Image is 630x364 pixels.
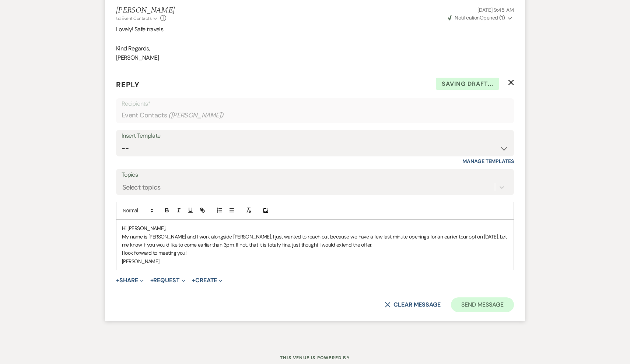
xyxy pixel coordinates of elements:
[116,25,514,34] p: Lovely! Safe travels.
[122,257,508,265] p: [PERSON_NAME]
[116,278,144,283] button: Share
[385,302,441,308] button: Clear message
[116,53,514,63] p: [PERSON_NAME]
[116,15,158,22] button: to: Event Contacts
[116,80,140,89] span: Reply
[122,99,508,109] p: Recipients*
[116,15,151,21] span: to: Event Contacts
[122,108,508,123] div: Event Contacts
[168,110,224,120] span: ( [PERSON_NAME] )
[122,233,508,249] p: My name is [PERSON_NAME] and I work alongside [PERSON_NAME], I just wanted to reach out because w...
[150,278,154,283] span: +
[122,131,508,141] div: Insert Template
[122,224,508,232] p: Hi [PERSON_NAME],
[448,14,505,21] span: Opened
[150,278,185,283] button: Request
[192,278,195,283] span: +
[192,278,223,283] button: Create
[116,278,119,283] span: +
[116,44,514,53] p: Kind Regards,
[436,78,499,90] span: Saving draft...
[122,249,508,257] p: I look forward to meeting you!
[462,158,514,165] a: Manage Templates
[451,297,514,312] button: Send Message
[477,7,514,13] span: [DATE] 9:45 AM
[499,14,505,21] strong: ( 1 )
[122,170,508,180] label: Topics
[447,14,514,22] button: NotificationOpened (1)
[116,6,175,15] h5: [PERSON_NAME]
[122,183,161,192] div: Select topics
[455,14,479,21] span: Notification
